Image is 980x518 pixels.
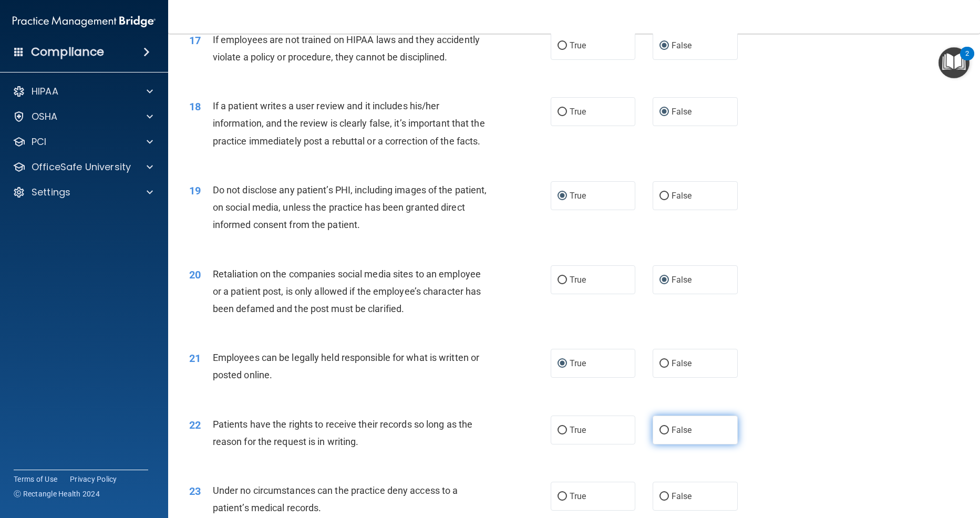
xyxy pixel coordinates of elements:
[570,275,586,285] span: True
[213,268,481,314] span: Retaliation on the companies social media sites to an employee or a patient post, is only allowed...
[570,358,586,368] span: True
[570,40,586,50] span: True
[672,40,692,50] span: False
[31,45,104,59] h4: Compliance
[13,11,156,32] img: PMB logo
[13,186,153,199] a: Settings
[70,474,117,484] a: Privacy Policy
[213,184,487,230] span: Do not disclose any patient’s PHI, including images of the patient, on social media, unless the p...
[558,276,567,284] input: True
[189,419,201,431] span: 22
[672,425,692,435] span: False
[558,42,567,50] input: True
[213,419,472,447] span: Patients have the rights to receive their records so long as the reason for the request is in wri...
[213,100,485,146] span: If a patient writes a user review and it includes his/her information, and the review is clearly ...
[13,85,153,98] a: HIPAA
[13,161,153,173] a: OfficeSafe University
[189,100,201,113] span: 18
[659,493,669,501] input: False
[32,186,70,199] p: Settings
[14,489,100,499] span: Ⓒ Rectangle Health 2024
[672,491,692,501] span: False
[558,360,567,368] input: True
[570,491,586,501] span: True
[189,485,201,498] span: 23
[213,485,458,513] span: Under no circumstances can the practice deny access to a patient’s medical records.
[189,268,201,281] span: 20
[927,446,967,485] iframe: Drift Widget Chat Controller
[558,192,567,200] input: True
[32,85,58,98] p: HIPAA
[570,425,586,435] span: True
[189,34,201,47] span: 17
[32,110,58,123] p: OSHA
[213,352,479,380] span: Employees can be legally held responsible for what is written or posted online.
[659,108,669,116] input: False
[32,161,131,173] p: OfficeSafe University
[13,110,153,123] a: OSHA
[570,107,586,117] span: True
[558,493,567,501] input: True
[32,136,46,148] p: PCI
[965,54,969,67] div: 2
[558,427,567,434] input: True
[213,34,480,63] span: If employees are not trained on HIPAA laws and they accidently violate a policy or procedure, the...
[672,107,692,117] span: False
[558,108,567,116] input: True
[189,352,201,365] span: 21
[13,136,153,148] a: PCI
[659,427,669,434] input: False
[659,192,669,200] input: False
[659,42,669,50] input: False
[672,191,692,201] span: False
[938,47,969,78] button: Open Resource Center, 2 new notifications
[659,360,669,368] input: False
[659,276,669,284] input: False
[672,275,692,285] span: False
[570,191,586,201] span: True
[189,184,201,197] span: 19
[14,474,57,484] a: Terms of Use
[672,358,692,368] span: False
